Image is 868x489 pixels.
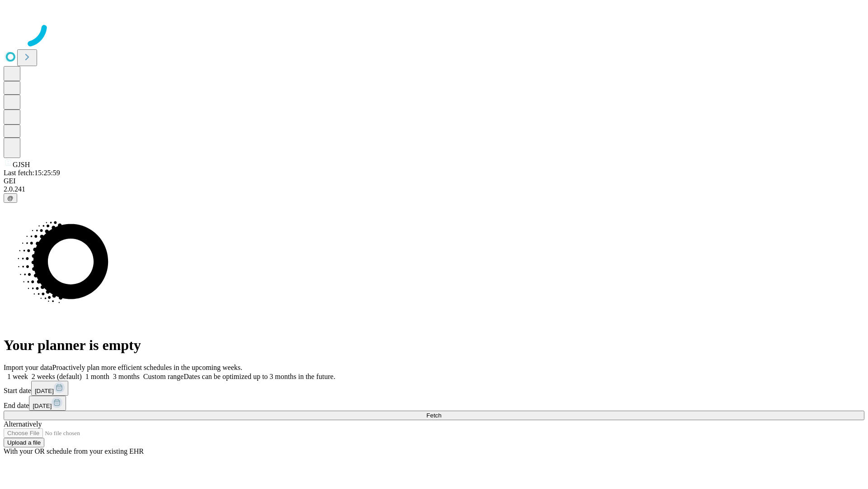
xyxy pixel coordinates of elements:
[4,411,864,420] button: Fetch
[4,381,864,396] div: Start date
[29,396,66,411] button: [DATE]
[143,373,184,380] span: Custom range
[4,169,60,177] span: Last fetch: 15:25:59
[35,388,54,394] span: [DATE]
[426,412,441,419] span: Fetch
[4,364,52,371] span: Import your data
[85,373,109,380] span: 1 month
[4,185,864,193] div: 2.0.241
[31,381,68,396] button: [DATE]
[52,364,242,371] span: Proactively plan more efficient schedules in the upcoming weeks.
[7,195,14,201] span: @
[4,177,864,185] div: GEI
[7,373,28,380] span: 1 week
[4,396,864,411] div: End date
[33,403,52,409] span: [DATE]
[32,373,82,380] span: 2 weeks (default)
[184,373,335,380] span: Dates can be optimized up to 3 months in the future.
[4,337,864,354] h1: Your planner is empty
[4,438,44,447] button: Upload a file
[4,447,144,455] span: With your OR schedule from your existing EHR
[13,161,30,168] span: GJSH
[113,373,140,380] span: 3 months
[4,420,42,428] span: Alternatively
[4,193,17,203] button: @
